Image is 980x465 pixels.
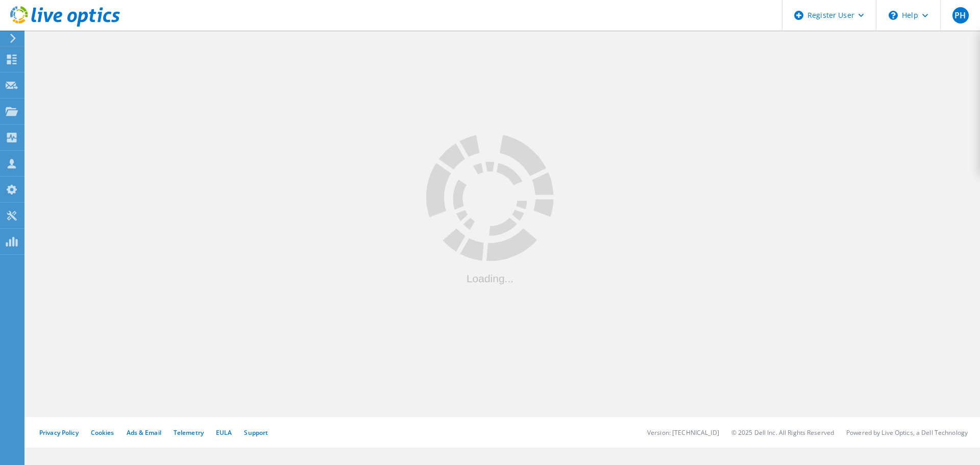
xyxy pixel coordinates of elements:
[647,428,719,437] li: Version: [TECHNICAL_ID]
[426,273,554,283] div: Loading...
[889,11,898,20] svg: \n
[954,11,966,19] span: PH
[731,428,834,437] li: © 2025 Dell Inc. All Rights Reserved
[216,428,232,437] a: EULA
[846,428,968,437] li: Powered by Live Optics, a Dell Technology
[91,428,114,437] a: Cookies
[174,428,204,437] a: Telemetry
[10,21,120,29] a: Live Optics Dashboard
[39,428,79,437] a: Privacy Policy
[244,428,268,437] a: Support
[127,428,161,437] a: Ads & Email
